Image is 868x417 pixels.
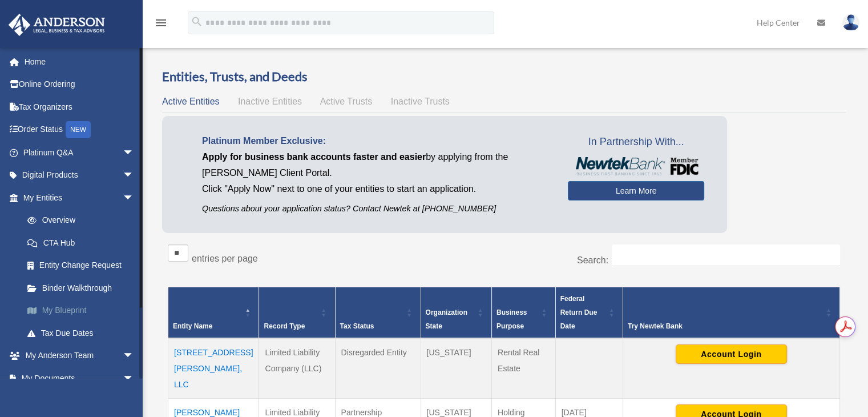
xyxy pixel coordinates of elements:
[492,338,556,399] td: Rental Real Estate
[16,299,151,322] a: My Blueprint
[8,367,151,390] a: My Documentsarrow_drop_down
[259,287,335,338] th: Record Type: Activate to sort
[676,344,787,364] button: Account Login
[264,322,305,330] span: Record Type
[628,319,822,333] div: Try Newtek Bank
[426,308,467,330] span: Organization State
[623,287,839,338] th: Try Newtek Bank : Activate to sort
[577,255,608,265] label: Search:
[168,338,259,399] td: [STREET_ADDRESS][PERSON_NAME], LLC
[123,164,146,187] span: arrow_drop_down
[162,97,219,106] span: Active Entities
[421,338,491,399] td: [US_STATE]
[8,164,151,187] a: Digital Productsarrow_drop_down
[555,287,623,338] th: Federal Return Due Date: Activate to sort
[154,20,168,30] a: menu
[568,133,704,151] span: In Partnership With...
[192,254,258,263] label: entries per page
[154,16,168,30] i: menu
[496,308,527,330] span: Business Purpose
[335,338,421,399] td: Disregarded Entity
[123,367,146,390] span: arrow_drop_down
[16,254,151,277] a: Entity Change Request
[259,338,335,399] td: Limited Liability Company (LLC)
[168,287,259,338] th: Entity Name: Activate to invert sorting
[16,276,151,299] a: Binder Walkthrough
[421,287,491,338] th: Organization State: Activate to sort
[202,202,551,216] p: Questions about your application status? Contact Newtek at [PHONE_NUMBER]
[16,231,151,254] a: CTA Hub
[16,322,151,344] a: Tax Due Dates
[123,186,146,210] span: arrow_drop_down
[8,50,151,73] a: Home
[191,15,203,28] i: search
[8,344,151,367] a: My Anderson Teamarrow_drop_down
[123,141,146,165] span: arrow_drop_down
[238,97,302,106] span: Inactive Entities
[202,181,551,197] p: Click "Apply Now" next to one of your entities to start an application.
[335,287,421,338] th: Tax Status: Activate to sort
[8,73,151,96] a: Online Ordering
[492,287,556,338] th: Business Purpose: Activate to sort
[202,133,551,149] p: Platinum Member Exclusive:
[202,149,551,181] p: by applying from the [PERSON_NAME] Client Portal.
[560,295,597,330] span: Federal Return Due Date
[676,349,787,358] a: Account Login
[340,322,374,330] span: Tax Status
[66,121,91,138] div: NEW
[8,118,151,142] a: Order StatusNEW
[173,322,212,330] span: Entity Name
[320,97,373,106] span: Active Trusts
[842,14,859,31] img: User Pic
[8,95,151,118] a: Tax Organizers
[162,68,846,86] h3: Entities, Trusts, and Deeds
[202,152,426,162] span: Apply for business bank accounts faster and easier
[5,14,108,36] img: Anderson Advisors Platinum Portal
[574,157,699,175] img: NewtekBankLogoSM.png
[8,186,151,209] a: My Entitiesarrow_drop_down
[16,209,146,232] a: Overview
[123,344,146,368] span: arrow_drop_down
[391,97,450,106] span: Inactive Trusts
[8,141,151,164] a: Platinum Q&Aarrow_drop_down
[568,181,704,201] a: Learn More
